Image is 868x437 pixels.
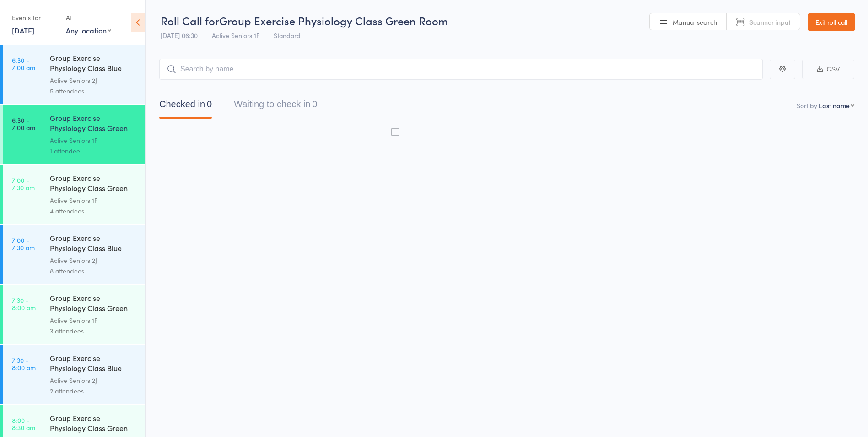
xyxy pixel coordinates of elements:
time: 7:00 - 7:30 am [12,236,35,251]
time: 8:00 - 8:30 am [12,416,35,431]
a: 7:30 -8:00 amGroup Exercise Physiology Class Green RoomActive Seniors 1F3 attendees [3,285,145,344]
div: Events for [12,10,57,25]
div: 1 attendee [50,146,137,156]
a: [DATE] [12,25,34,35]
a: 6:30 -7:00 amGroup Exercise Physiology Class Blue RoomActive Seniors 2J5 attendees [3,45,145,104]
div: Active Seniors 2J [50,75,137,86]
div: 2 attendees [50,386,137,396]
span: Active Seniors 1F [212,31,259,40]
div: Active Seniors 1F [50,315,137,326]
span: Group Exercise Physiology Class Green Room [219,13,448,28]
button: Checked in0 [159,94,212,119]
div: Group Exercise Physiology Class Blue Room [50,353,137,375]
a: 7:30 -8:00 amGroup Exercise Physiology Class Blue RoomActive Seniors 2J2 attendees [3,345,145,404]
div: At [66,10,111,25]
time: 6:30 - 7:00 am [12,116,35,131]
div: 0 [312,99,317,109]
span: [DATE] 06:30 [161,31,198,40]
time: 7:30 - 8:00 am [12,356,36,371]
div: 3 attendees [50,326,137,336]
time: 7:00 - 7:30 am [12,176,35,191]
a: Exit roll call [808,13,855,31]
span: Scanner input [749,17,791,27]
a: 7:00 -7:30 amGroup Exercise Physiology Class Blue RoomActive Seniors 2J8 attendees [3,225,145,284]
span: Standard [274,31,301,40]
button: CSV [802,60,854,79]
div: Last name [819,101,850,110]
div: Active Seniors 2J [50,375,137,386]
label: Sort by [797,101,817,110]
div: 0 [207,99,212,109]
div: Group Exercise Physiology Class Blue Room [50,233,137,255]
div: Group Exercise Physiology Class Blue Room [50,53,137,75]
span: Roll Call for [161,13,219,28]
div: 5 attendees [50,86,137,96]
button: Waiting to check in0 [234,94,317,119]
div: Active Seniors 1F [50,195,137,206]
div: Active Seniors 1F [50,135,137,146]
input: Search by name [159,59,763,80]
time: 6:30 - 7:00 am [12,56,35,71]
div: Group Exercise Physiology Class Green Room [50,113,137,135]
div: Active Seniors 2J [50,255,137,266]
time: 7:30 - 8:00 am [12,296,36,311]
span: Manual search [673,17,717,27]
a: 7:00 -7:30 amGroup Exercise Physiology Class Green RoomActive Seniors 1F4 attendees [3,165,145,224]
a: 6:30 -7:00 amGroup Exercise Physiology Class Green RoomActive Seniors 1F1 attendee [3,105,145,164]
div: Any location [66,25,111,35]
div: Group Exercise Physiology Class Green Room [50,413,137,435]
div: Group Exercise Physiology Class Green Room [50,293,137,315]
div: 4 attendees [50,206,137,216]
div: 8 attendees [50,266,137,276]
div: Group Exercise Physiology Class Green Room [50,173,137,195]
